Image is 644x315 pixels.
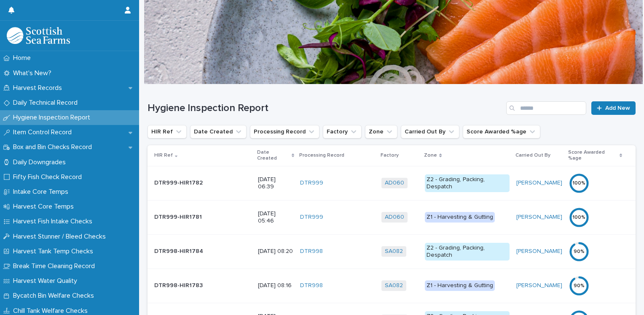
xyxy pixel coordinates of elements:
tr: DTR999-HIR1782DTR999-HIR1782 [DATE] 06:39DTR999 AD060 Z2 - Grading, Packing, Despatch[PERSON_NAME... [148,166,636,200]
a: SA082 [385,282,403,289]
p: Harvest Water Quality [10,277,84,285]
p: DTR998-HIR1783 [154,280,204,289]
div: Z2 - Grading, Packing, Despatch [425,174,510,192]
p: [DATE] 08:16 [258,282,293,289]
a: SA082 [385,248,403,255]
div: Z2 - Grading, Packing, Despatch [425,243,510,261]
p: Intake Core Temps [10,188,75,196]
div: 100 % [569,215,589,220]
button: Factory [323,125,362,138]
p: DTR998-HIR1784 [154,246,205,255]
p: Harvest Records [10,84,69,92]
p: Break Time Cleaning Record [10,262,102,270]
button: Score Awarded %age [463,125,540,138]
p: Bycatch Bin Welfare Checks [10,292,101,300]
p: Hygiene Inspection Report [10,114,97,122]
p: Harvest Stunner / Bleed Checks [10,233,113,241]
p: Daily Technical Record [10,99,84,107]
p: [DATE] 05:46 [258,210,293,225]
input: Search [506,101,586,115]
a: DTR998 [300,248,323,255]
p: Fifty Fish Check Record [10,173,89,181]
p: Box and Bin Checks Record [10,143,99,151]
a: DTR999 [300,214,323,221]
button: Processing Record [250,125,319,138]
tr: DTR998-HIR1783DTR998-HIR1783 [DATE] 08:16DTR998 SA082 Z1 - Harvesting & Gutting[PERSON_NAME] 90% [148,269,636,303]
a: Add New [591,101,636,115]
p: Harvest Core Temps [10,203,80,211]
p: [DATE] 08:20 [258,248,293,255]
p: Item Control Record [10,128,78,136]
p: What's New? [10,69,58,77]
img: mMrefqRFQpe26GRNOUkG [7,27,70,44]
p: Chill Tank Welfare Checks [10,307,94,315]
span: Add New [605,105,630,111]
p: HIR Ref [154,151,173,160]
p: Home [10,54,38,62]
a: DTR999 [300,179,323,187]
p: DTR999-HIR1781 [154,212,204,221]
p: Harvest Tank Temp Checks [10,247,100,255]
div: 100 % [569,180,589,186]
div: 90 % [569,249,589,255]
button: Zone [365,125,397,138]
a: AD060 [385,214,404,221]
p: Harvest Fish Intake Checks [10,217,99,225]
a: [PERSON_NAME] [516,282,562,289]
tr: DTR999-HIR1781DTR999-HIR1781 [DATE] 05:46DTR999 AD060 Z1 - Harvesting & Gutting[PERSON_NAME] 100% [148,200,636,234]
tr: DTR998-HIR1784DTR998-HIR1784 [DATE] 08:20DTR998 SA082 Z2 - Grading, Packing, Despatch[PERSON_NAME... [148,234,636,269]
div: Z1 - Harvesting & Gutting [425,280,495,291]
a: DTR998 [300,282,323,289]
div: Z1 - Harvesting & Gutting [425,212,495,223]
button: Date Created [190,125,247,138]
a: AD060 [385,179,404,187]
p: Processing Record [299,151,344,160]
a: [PERSON_NAME] [516,248,562,255]
a: [PERSON_NAME] [516,179,562,187]
p: Zone [424,151,437,160]
p: Date Created [257,148,290,163]
p: Score Awarded %age [568,148,617,163]
p: Carried Out By [515,151,550,160]
button: Carried Out By [401,125,459,138]
p: DTR999-HIR1782 [154,178,204,187]
button: HIR Ref [148,125,187,138]
p: Factory [381,151,399,160]
div: 90 % [569,283,589,289]
p: Daily Downgrades [10,158,72,166]
p: [DATE] 06:39 [258,176,293,190]
a: [PERSON_NAME] [516,214,562,221]
h1: Hygiene Inspection Report [148,102,503,114]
